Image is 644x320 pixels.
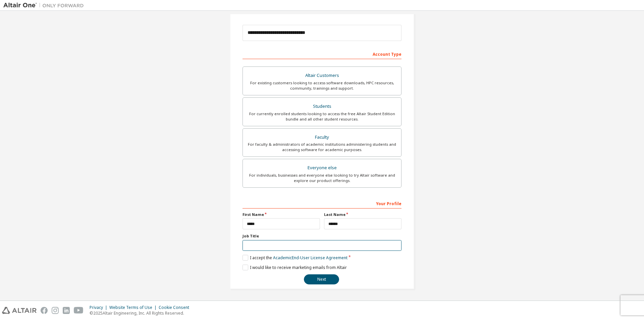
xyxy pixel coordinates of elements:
[273,255,347,261] a: Academic End-User License Agreement
[3,2,87,9] img: Altair One
[243,212,320,217] label: First Name
[247,111,397,122] div: For currently enrolled students looking to access the free Altair Student Edition bundle and all ...
[90,310,193,316] p: © 2025 Altair Engineering, Inc. All Rights Reserved.
[159,305,193,310] div: Cookie Consent
[90,305,109,310] div: Privacy
[63,307,70,314] img: linkedin.svg
[109,305,159,310] div: Website Terms of Use
[247,80,397,91] div: For existing customers looking to access software downloads, HPC resources, community, trainings ...
[243,265,347,270] label: I would like to receive marketing emails from Altair
[41,307,48,314] img: facebook.svg
[243,48,401,59] div: Account Type
[324,212,401,217] label: Last Name
[2,307,37,314] img: altair_logo.svg
[243,233,401,239] label: Job Title
[247,163,397,173] div: Everyone else
[247,133,397,142] div: Faculty
[243,198,401,209] div: Your Profile
[247,102,397,111] div: Students
[247,173,397,183] div: For individuals, businesses and everyone else looking to try Altair software and explore our prod...
[247,142,397,152] div: For faculty & administrators of academic institutions administering students and accessing softwa...
[247,71,397,80] div: Altair Customers
[74,307,84,314] img: youtube.svg
[243,255,347,261] label: I accept the
[52,307,59,314] img: instagram.svg
[304,274,339,284] button: Next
